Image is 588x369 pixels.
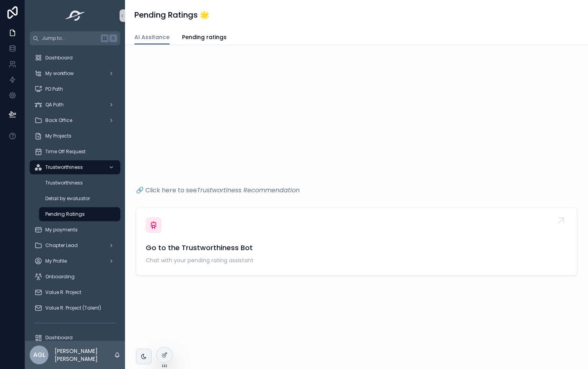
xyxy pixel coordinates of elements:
span: AI Assitance [134,33,170,41]
a: Trustworthiness [39,176,120,190]
a: My workflow [30,66,120,81]
span: Pending ratings [182,33,227,41]
a: Go to the Trustworthiness BotChat with your pending rating assistant [136,208,577,275]
span: Chapter Lead [45,242,78,249]
a: Trustworthiness [30,160,120,174]
a: Value R. Project (Talent) [30,301,120,315]
em: Trustwortiness Recommendation [197,186,300,195]
a: My Profile [30,254,120,268]
a: Dashboard [30,51,120,65]
img: App logo [63,9,88,22]
span: Jump to... [42,35,98,41]
a: Time Off Request [30,145,120,159]
a: Dashboard [30,331,120,345]
a: Pending Ratings [39,207,120,221]
a: My payments [30,223,120,237]
span: QA Path [45,102,64,108]
a: My Projects [30,129,120,143]
span: Value R. Project [45,289,81,296]
button: Jump to...K [30,31,120,45]
a: Chapter Lead [30,238,120,253]
p: [PERSON_NAME] [PERSON_NAME] [55,347,114,363]
a: Pending ratings [182,30,227,46]
a: Value R. Project [30,285,120,299]
span: Detail by evaluator [45,195,90,202]
span: Trustworthiness [45,180,83,186]
div: scrollable content [25,45,125,341]
span: Back Office [45,117,72,124]
span: My workflow [45,70,74,77]
span: Time Off Request [45,149,86,155]
span: My Projects [45,133,71,139]
a: Back Office [30,113,120,127]
a: Detail by evaluator [39,192,120,206]
span: My Profile [45,258,67,264]
span: K [110,35,116,41]
a: PO Path [30,82,120,96]
a: Onboarding [30,270,120,284]
h1: Pending Ratings 🌟 [134,9,209,20]
a: 🔗 Click here to seeTrustwortiness Recommendation [136,186,300,195]
span: Dashboard [45,335,73,341]
span: AGL [33,350,45,360]
span: My payments [45,227,78,233]
span: Chat with your pending rating assistant [146,256,567,264]
span: Dashboard [45,55,73,61]
span: Value R. Project (Talent) [45,305,101,311]
span: PO Path [45,86,63,92]
a: AI Assitance [134,30,170,45]
span: Onboarding [45,274,75,280]
span: Pending Ratings [45,211,85,217]
span: Go to the Trustworthiness Bot [146,242,567,253]
span: Trustworthiness [45,164,83,170]
a: QA Path [30,98,120,112]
